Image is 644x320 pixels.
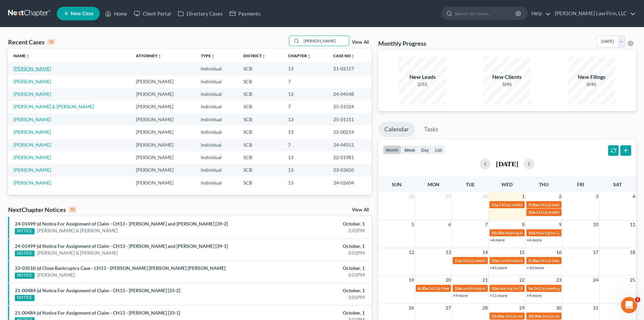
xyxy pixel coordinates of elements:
span: 10:30a [492,314,504,319]
span: 13 [445,248,452,256]
span: 16 [555,248,562,256]
span: 17 [592,248,599,256]
div: NOTICE [15,295,34,301]
td: 24-02604 [328,176,372,189]
a: +10 more [527,265,544,270]
a: 24-01499-jd Notice For Assignment of Claim - CH13 - [PERSON_NAME] and [PERSON_NAME] [39-1] [15,243,228,249]
a: [PERSON_NAME] [14,142,51,148]
td: [PERSON_NAME] [130,151,195,164]
td: [PERSON_NAME] [130,138,195,151]
a: Typeunfold_more [201,53,215,58]
td: 7 [283,138,328,151]
span: confirmation hearing for [PERSON_NAME] & [PERSON_NAME] [462,286,574,291]
button: list [432,145,445,154]
span: 4 [632,192,636,200]
div: 3:01PM [253,250,365,256]
i: unfold_more [211,54,215,58]
span: 10a [528,230,535,235]
a: [PERSON_NAME] [14,91,51,97]
span: 28 [408,192,415,200]
td: Individual [195,88,238,100]
a: [PERSON_NAME] [37,272,75,278]
td: SCB [238,126,283,138]
td: Individual [195,62,238,75]
span: Wed [501,182,512,187]
a: [PERSON_NAME] [14,66,51,71]
span: 341(a) meeting for [PERSON_NAME] [539,202,604,207]
span: hearing for [PERSON_NAME] [499,286,551,291]
div: New Clients [483,73,531,81]
span: 11a [455,258,461,263]
td: [PERSON_NAME] [130,113,195,126]
span: 18 [629,248,636,256]
span: Hearing for La [PERSON_NAME] [536,230,593,235]
span: 341(a) meeting for [PERSON_NAME] & [PERSON_NAME] [462,258,563,263]
a: [PERSON_NAME] Law Firm, LLC [551,7,636,20]
div: New Leads [399,73,446,81]
td: 7 [283,75,328,88]
div: NOTICE [15,273,34,279]
a: [PERSON_NAME] [14,79,51,84]
td: Individual [195,138,238,151]
span: 7 [484,220,488,229]
a: 21-00484-jd Notice For Assignment of Claim - CH13 - [PERSON_NAME] [33-1] [15,310,180,316]
span: Mon [428,182,439,187]
td: SCB [238,62,283,75]
a: [PERSON_NAME] [14,154,51,160]
h3: Monthly Progress [378,39,426,47]
div: October, 1 [253,220,365,227]
span: 9a [528,286,533,291]
span: Fri [577,182,584,187]
td: 13 [283,126,328,138]
div: 10 [47,39,55,45]
span: 23 [555,276,562,284]
span: 341(a) meeting for [PERSON_NAME] [505,314,570,319]
span: 28 [482,304,488,312]
span: 10 [592,220,599,229]
span: 27 [445,304,452,312]
td: 23-03650 [328,164,372,176]
td: SCB [238,151,283,164]
a: +41 more [490,265,507,270]
button: week [401,145,418,154]
span: 6 [448,220,452,229]
button: month [383,145,401,154]
span: 10:30a [528,314,541,319]
a: View All [352,208,369,212]
span: 26 [408,304,415,312]
td: Individual [195,151,238,164]
span: 29 [445,192,452,200]
div: 10 [69,207,76,213]
span: 341(a) Meeting of Creditors for [PERSON_NAME] [429,286,516,291]
a: +9 more [527,293,542,298]
td: Individual [195,176,238,189]
span: 1 [635,297,640,302]
td: 22-00214 [328,126,372,138]
span: 30 [555,304,562,312]
td: 13 [283,164,328,176]
a: Attorneyunfold_more [136,53,162,58]
div: New Filings [568,73,615,81]
td: SCB [238,101,283,113]
div: Recent Cases [8,38,55,46]
div: 3:01PM [253,272,365,278]
td: 25-01024 [328,101,372,113]
span: Tue [466,182,475,187]
td: [PERSON_NAME] [130,101,195,113]
a: Payments [226,7,264,20]
td: [PERSON_NAME] [130,176,195,189]
span: 31 [592,304,599,312]
div: October, 1 [253,265,365,272]
a: [PERSON_NAME] & [PERSON_NAME] [37,250,118,256]
td: [PERSON_NAME] [130,88,195,100]
a: +11 more [490,293,507,298]
a: Districtunfold_more [243,53,266,58]
span: 10a [492,286,498,291]
td: SCB [238,75,283,88]
span: 341(a) meeting for [PERSON_NAME] [542,314,607,319]
td: 24-04551 [328,138,372,151]
div: NOTICE [15,251,34,257]
input: Search by name... [455,7,517,20]
a: Tasks [418,122,445,137]
span: 3 [595,192,599,200]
